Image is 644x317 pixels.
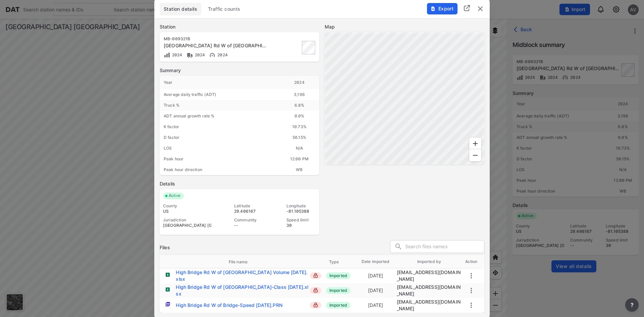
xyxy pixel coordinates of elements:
div: Community [234,217,264,223]
div: N/A [279,143,319,154]
span: Imported [326,302,351,309]
th: Date imported [355,255,397,268]
div: acaldwell@volusia.org [397,284,462,297]
div: 12:00 PM [279,154,319,164]
div: Zoom Out [469,149,482,162]
button: Export [427,3,458,14]
div: 6.8 % [279,100,319,111]
div: D factor [160,132,279,143]
label: Details [160,180,319,187]
span: ? [629,301,635,309]
img: lock_close.8fab59a9.svg [313,288,318,293]
img: xlsx.b1bb01d6.svg [165,272,170,277]
div: 3,196 [279,89,319,100]
div: 0.0 % [279,111,319,121]
div: WB [279,164,319,175]
span: Station details [164,6,197,12]
div: LOS [160,143,279,154]
div: Zoom In [469,137,482,150]
span: Type [329,259,347,265]
img: Volume count [164,52,170,58]
div: 50.15% [279,132,319,143]
div: Average daily traffic (ADT) [160,89,279,100]
label: Summary [160,67,319,74]
span: 2024 [216,52,228,57]
span: 2024 [170,52,182,57]
div: High Bridge Rd W of Bridge-Speed 10-30-24.PRN [176,302,282,309]
div: County [163,203,211,209]
img: close.efbf2170.svg [476,5,484,13]
button: more [467,286,475,295]
span: Active [166,193,184,199]
svg: Zoom In [471,140,479,148]
div: Peak hour direction [160,164,279,175]
img: xlsx.b1bb01d6.svg [165,287,170,292]
div: -81.105388 [286,209,316,214]
div: -- [234,223,264,228]
div: 30 [286,223,316,228]
td: [DATE] [355,284,397,297]
div: Truck % [160,100,279,111]
div: Year [160,76,279,89]
div: acaldwell@volusia.org [397,269,462,282]
img: Vehicle speed [209,52,216,58]
button: more [625,298,639,312]
span: File name [229,259,256,265]
div: High Bridge Rd W of High Bridge-Class 10-31-24.xlsx [176,284,309,297]
div: ADT annual growth rate % [160,111,279,121]
div: MB-009321B [164,36,266,42]
div: 10.73% [279,121,319,132]
div: Jurisdiction [163,217,211,223]
img: lock_close.8fab59a9.svg [313,303,318,307]
span: Imported [326,272,351,279]
div: 2024 [279,76,319,89]
button: delete [476,5,484,13]
label: Map [325,23,484,30]
th: Action [462,255,481,268]
td: [DATE] [355,269,397,282]
img: lock_close.8fab59a9.svg [313,273,318,278]
div: High Bridge Rd W of High Bridge Volume 10-31-24.xlsx [176,269,309,282]
div: High Bridge Rd W of High Bridge [164,42,266,49]
div: Longitude [286,203,316,209]
img: _prn.4e55deb7.svg [165,302,170,307]
span: 2024 [193,52,205,57]
input: Search files names [405,242,484,252]
span: Export [431,5,453,12]
div: basic tabs example [160,3,484,15]
div: Peak hour [160,154,279,164]
div: 29.406167 [234,209,264,214]
svg: Zoom Out [471,151,479,159]
span: Traffic counts [208,6,240,12]
button: more [467,301,475,309]
div: K factor [160,121,279,132]
div: [GEOGRAPHIC_DATA] [GEOGRAPHIC_DATA] [163,223,211,228]
th: Imported by [397,255,462,268]
h3: Files [160,244,170,251]
td: [DATE] [355,299,397,312]
span: Imported [326,287,351,294]
div: US [163,209,211,214]
label: Station [160,23,319,30]
img: full_screen.b7bf9a36.svg [463,4,471,12]
div: Latitude [234,203,264,209]
img: Vehicle class [186,52,193,58]
img: File%20-%20Download.70cf71cd.svg [430,6,436,11]
button: more [467,272,475,280]
div: acaldwell@volusia.org [397,299,462,312]
div: Speed limit [286,217,316,223]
